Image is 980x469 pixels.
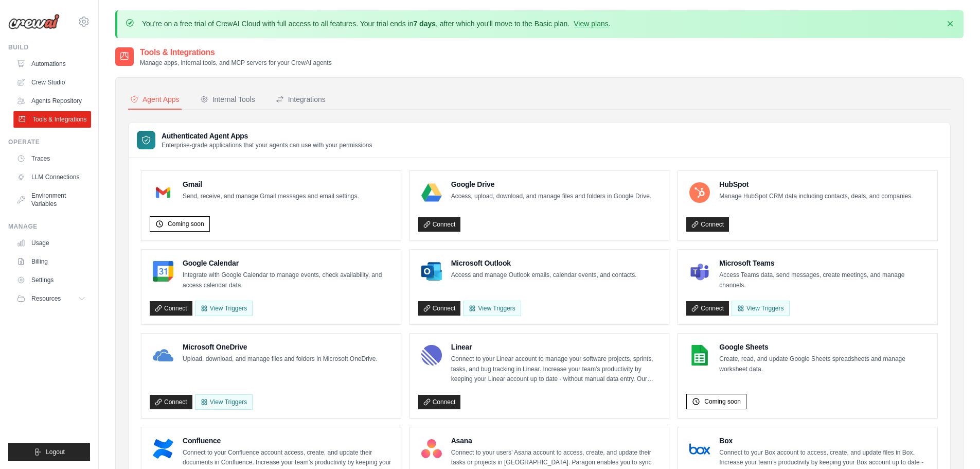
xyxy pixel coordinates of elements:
img: Linear Logo [421,345,442,366]
div: Manage [8,222,90,231]
a: LLM Connections [12,169,90,185]
a: Connect [418,217,461,232]
img: Microsoft Teams Logo [689,261,710,282]
a: Connect [418,395,461,409]
span: Coming soon [704,397,741,406]
p: Upload, download, and manage files and folders in Microsoft OneDrive. [183,354,378,364]
h4: HubSpot [719,179,913,189]
img: Microsoft OneDrive Logo [153,345,173,366]
span: Resources [31,294,61,303]
a: Connect [150,395,192,409]
h4: Google Drive [451,179,652,189]
img: Google Drive Logo [421,182,442,203]
img: HubSpot Logo [689,182,710,203]
button: Agent Apps [128,90,182,110]
h4: Gmail [183,179,359,189]
a: Traces [12,150,90,167]
a: Connect [150,301,192,316]
a: Connect [686,301,729,316]
div: Operate [8,138,90,146]
p: Access Teams data, send messages, create meetings, and manage channels. [719,270,929,290]
a: Billing [12,253,90,270]
h2: Tools & Integrations [140,46,332,59]
img: Box Logo [689,439,710,459]
p: Create, read, and update Google Sheets spreadsheets and manage worksheet data. [719,354,929,374]
p: You're on a free trial of CrewAI Cloud with full access to all features. Your trial ends in , aft... [142,19,611,29]
h4: Google Calendar [183,258,393,268]
h4: Box [719,436,929,446]
p: Enterprise-grade applications that your agents can use with your permissions [162,141,372,149]
img: Confluence Logo [153,439,173,459]
button: Resources [12,290,90,307]
a: Environment Variables [12,187,90,212]
div: Agent Apps [130,94,180,105]
img: Microsoft Outlook Logo [421,261,442,282]
p: Access, upload, download, and manage files and folders in Google Drive. [451,192,652,202]
a: Connect [418,301,461,316]
span: Coming soon [168,220,204,228]
p: Connect to your Linear account to manage your software projects, sprints, tasks, and bug tracking... [451,354,661,385]
p: Manage apps, internal tools, and MCP servers for your CrewAI agents [140,59,332,67]
a: Agents Repository [12,93,90,109]
a: Tools & Integrations [13,111,91,128]
h4: Confluence [183,436,393,446]
a: Settings [12,272,90,288]
img: Gmail Logo [153,182,173,203]
button: Logout [8,443,90,461]
a: View plans [574,20,608,28]
div: Integrations [276,94,326,105]
p: Integrate with Google Calendar to manage events, check availability, and access calendar data. [183,270,393,290]
div: Internal Tools [200,94,255,105]
a: Usage [12,235,90,251]
h3: Authenticated Agent Apps [162,131,372,141]
p: Access and manage Outlook emails, calendar events, and contacts. [451,270,637,281]
a: Crew Studio [12,74,90,91]
a: Automations [12,56,90,72]
img: Logo [8,14,60,29]
div: Build [8,43,90,51]
button: View Triggers [195,301,253,316]
img: Google Sheets Logo [689,345,710,366]
strong: 7 days [413,20,436,28]
p: Manage HubSpot CRM data including contacts, deals, and companies. [719,192,913,202]
: View Triggers [195,394,253,410]
span: Logout [46,448,65,456]
: View Triggers [732,301,789,316]
button: Internal Tools [198,90,257,110]
p: Send, receive, and manage Gmail messages and email settings. [183,192,359,202]
img: Google Calendar Logo [153,261,173,282]
h4: Asana [451,436,661,446]
button: Integrations [274,90,328,110]
h4: Microsoft Teams [719,258,929,268]
h4: Microsoft Outlook [451,258,637,268]
h4: Google Sheets [719,342,929,352]
h4: Linear [451,342,661,352]
a: Connect [686,217,729,232]
img: Asana Logo [421,439,442,459]
h4: Microsoft OneDrive [183,342,378,352]
: View Triggers [463,301,521,316]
